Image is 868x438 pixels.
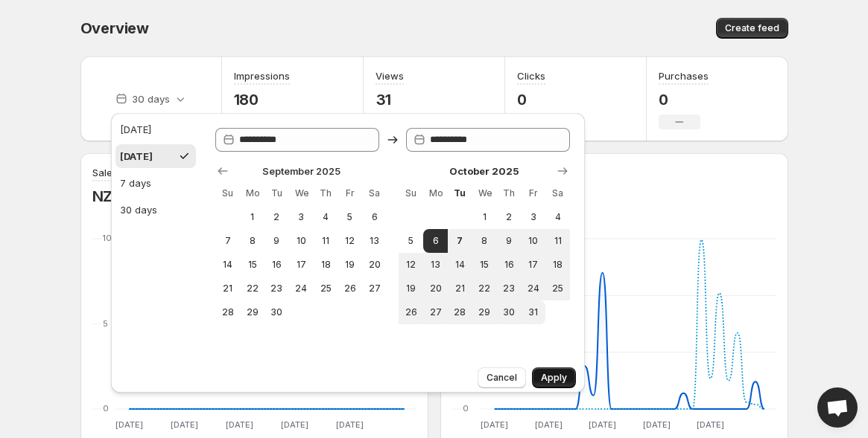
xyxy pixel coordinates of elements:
p: 0 [659,91,709,109]
text: [DATE] [642,419,670,430]
span: 12 [344,235,357,247]
span: 22 [478,283,491,294]
div: [DATE] [120,122,151,137]
button: Sunday October 26 2025 [399,300,423,324]
th: Sunday [399,181,423,205]
span: Su [405,187,417,199]
p: 180 [234,91,290,109]
span: 19 [344,259,357,271]
button: Friday October 31 2025 [522,300,546,324]
th: Tuesday [448,181,472,205]
span: 3 [295,211,308,223]
th: Wednesday [472,181,497,205]
button: Monday September 22 2025 [240,277,264,300]
text: [DATE] [170,419,197,430]
button: Show next month, November 2025 [552,161,573,181]
span: 5 [344,211,357,223]
span: 1 [246,211,259,223]
button: Sunday September 28 2025 [215,300,240,324]
button: Tuesday September 16 2025 [264,253,289,277]
button: Start of range Monday October 6 2025 [423,229,448,253]
span: 15 [478,259,491,271]
button: Monday September 8 2025 [240,229,264,253]
h3: Impressions [234,68,290,83]
span: Cancel [487,372,517,384]
span: 17 [528,259,540,271]
span: 31 [528,306,540,318]
span: 16 [270,259,283,271]
th: Thursday [314,181,338,205]
span: 18 [320,259,332,271]
div: Open chat [817,387,858,428]
button: Monday September 15 2025 [240,253,264,277]
button: Thursday September 18 2025 [314,253,338,277]
th: Tuesday [264,181,289,205]
button: Thursday September 25 2025 [314,277,338,300]
span: 24 [295,283,308,294]
span: 30 [270,306,283,318]
span: 11 [551,235,564,247]
span: 8 [246,235,259,247]
span: 17 [295,259,308,271]
text: 10 [103,233,112,243]
span: Apply [541,372,567,384]
span: Fr [528,187,540,199]
span: 14 [454,259,466,271]
button: Wednesday October 15 2025 [472,253,497,277]
span: 23 [503,283,516,294]
span: 2 [270,211,283,223]
th: Saturday [545,181,570,205]
button: Tuesday October 28 2025 [448,300,472,324]
button: Saturday September 20 2025 [362,253,387,277]
span: 13 [368,235,381,247]
span: 19 [405,283,417,294]
p: 0 [517,91,564,109]
span: 9 [503,235,516,247]
span: 29 [478,306,491,318]
span: Th [320,187,332,199]
button: Saturday October 25 2025 [545,277,570,300]
button: 30 days [115,198,196,222]
span: 23 [270,283,283,294]
button: Create feed [716,18,788,39]
button: Wednesday October 22 2025 [472,277,497,300]
button: Friday September 5 2025 [338,205,363,229]
span: 7 [221,235,234,247]
button: Thursday October 9 2025 [497,229,522,253]
h3: Purchases [659,68,709,83]
text: 0 [103,403,109,413]
span: 2 [503,211,516,223]
button: Saturday October 4 2025 [545,205,570,229]
button: Wednesday September 24 2025 [289,277,314,300]
button: [DATE] [115,144,196,168]
span: 15 [246,259,259,271]
button: Friday September 12 2025 [338,229,363,253]
span: 6 [368,211,381,223]
span: We [478,187,491,199]
button: 7 days [115,171,196,195]
th: Thursday [497,181,522,205]
button: Thursday October 30 2025 [497,300,522,324]
button: Wednesday September 3 2025 [289,205,314,229]
button: Tuesday September 23 2025 [264,277,289,300]
p: NZ$0.00 [92,187,154,205]
button: Monday October 13 2025 [423,253,448,277]
span: 5 [405,235,417,247]
button: Sunday September 14 2025 [215,253,240,277]
button: Saturday October 11 2025 [545,229,570,253]
span: Create feed [725,22,779,34]
th: Friday [338,181,363,205]
button: Friday September 19 2025 [338,253,363,277]
span: Mo [246,187,259,199]
span: Su [221,187,234,199]
text: [DATE] [481,419,508,430]
h3: Sales [92,165,118,180]
span: 10 [295,235,308,247]
button: Tuesday September 30 2025 [264,300,289,324]
button: Tuesday October 14 2025 [448,253,472,277]
span: 27 [368,283,381,294]
div: 7 days [120,175,151,190]
span: 16 [503,259,516,271]
button: Tuesday September 9 2025 [264,229,289,253]
span: 24 [528,283,540,294]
